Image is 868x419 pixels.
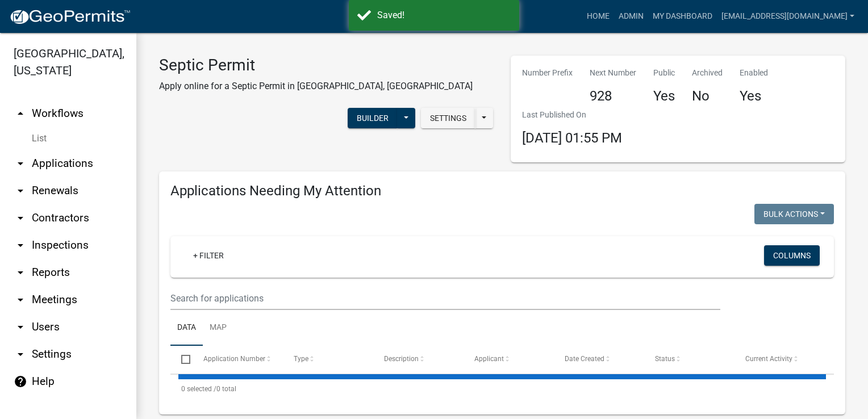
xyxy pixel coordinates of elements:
[294,355,308,363] span: Type
[421,108,475,128] button: Settings
[159,79,473,93] p: Apply online for a Septic Permit in [GEOGRAPHIC_DATA], [GEOGRAPHIC_DATA]
[474,355,504,363] span: Applicant
[464,346,554,373] datatable-header-cell: Applicant
[377,9,511,22] div: Saved!
[181,385,216,393] span: 0 selected /
[14,320,27,334] i: arrow_drop_down
[14,211,27,225] i: arrow_drop_down
[522,109,622,121] p: Last Published On
[653,88,675,104] h4: Yes
[522,67,573,79] p: Number Prefix
[614,6,648,27] a: Admin
[735,346,825,373] datatable-header-cell: Current Activity
[14,107,27,120] i: arrow_drop_up
[170,183,834,199] h4: Applications Needing My Attention
[282,346,373,373] datatable-header-cell: Type
[14,347,27,361] i: arrow_drop_down
[745,355,792,363] span: Current Activity
[653,67,675,79] p: Public
[170,346,192,373] datatable-header-cell: Select
[192,346,282,373] datatable-header-cell: Application Number
[717,6,859,27] a: [EMAIL_ADDRESS][DOMAIN_NAME]
[692,67,723,79] p: Archived
[14,238,27,252] i: arrow_drop_down
[740,67,768,79] p: Enabled
[159,56,473,75] h3: Septic Permit
[203,310,233,346] a: Map
[554,346,644,373] datatable-header-cell: Date Created
[170,287,720,310] input: Search for applications
[14,157,27,170] i: arrow_drop_down
[384,355,419,363] span: Description
[590,88,636,104] h4: 928
[740,88,768,104] h4: Yes
[170,375,834,403] div: 0 total
[203,355,265,363] span: Application Number
[644,346,735,373] datatable-header-cell: Status
[764,245,820,266] button: Columns
[692,88,723,104] h4: No
[522,130,622,146] span: [DATE] 01:55 PM
[590,67,636,79] p: Next Number
[184,245,233,266] a: + Filter
[14,266,27,279] i: arrow_drop_down
[582,6,614,27] a: Home
[170,310,203,346] a: Data
[648,6,717,27] a: My Dashboard
[14,293,27,307] i: arrow_drop_down
[14,184,27,198] i: arrow_drop_down
[373,346,464,373] datatable-header-cell: Description
[14,375,27,388] i: help
[655,355,675,363] span: Status
[348,108,398,128] button: Builder
[565,355,604,363] span: Date Created
[754,204,834,224] button: Bulk Actions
